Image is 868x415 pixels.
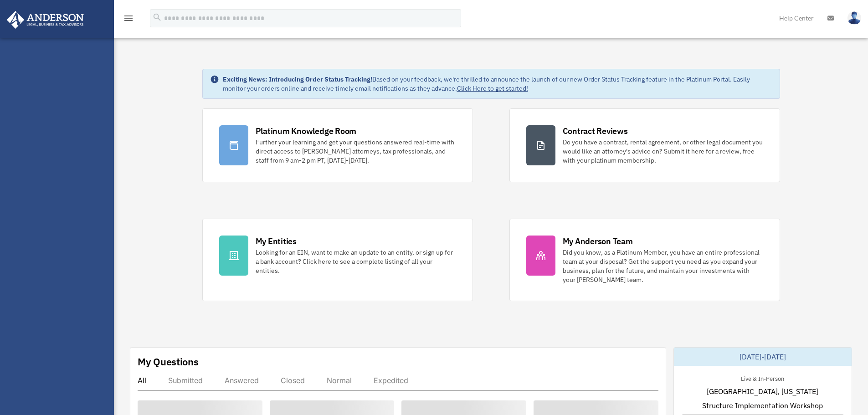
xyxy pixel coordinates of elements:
[563,125,628,137] div: Contract Reviews
[168,376,203,385] div: Submitted
[707,386,818,397] span: [GEOGRAPHIC_DATA], [US_STATE]
[138,355,199,369] div: My Questions
[847,11,861,25] img: User Pic
[374,376,408,385] div: Expedited
[457,84,528,92] a: Click Here to get started!
[223,75,772,93] div: Based on your feedback, we're thrilled to announce the launch of our new Order Status Tracking fe...
[256,138,456,165] div: Further your learning and get your questions answered real-time with direct access to [PERSON_NAM...
[202,219,473,301] a: My Entities Looking for an EIN, want to make an update to an entity, or sign up for a bank accoun...
[563,248,763,284] div: Did you know, as a Platinum Member, you have an entire professional team at your disposal? Get th...
[152,12,162,22] i: search
[256,125,357,137] div: Platinum Knowledge Room
[223,75,372,83] strong: Exciting News: Introducing Order Status Tracking!
[123,16,134,24] a: menu
[563,138,763,165] div: Do you have a contract, rental agreement, or other legal document you would like an attorney's ad...
[702,400,823,411] span: Structure Implementation Workshop
[225,376,259,385] div: Answered
[327,376,352,385] div: Normal
[509,219,780,301] a: My Anderson Team Did you know, as a Platinum Member, you have an entire professional team at your...
[563,236,633,247] div: My Anderson Team
[509,108,780,182] a: Contract Reviews Do you have a contract, rental agreement, or other legal document you would like...
[4,11,87,29] img: Anderson Advisors Platinum Portal
[734,373,791,383] div: Live & In-Person
[202,108,473,182] a: Platinum Knowledge Room Further your learning and get your questions answered real-time with dire...
[123,13,134,24] i: menu
[674,348,852,366] div: [DATE]-[DATE]
[281,376,305,385] div: Closed
[256,236,297,247] div: My Entities
[256,248,456,275] div: Looking for an EIN, want to make an update to an entity, or sign up for a bank account? Click her...
[138,376,146,385] div: All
